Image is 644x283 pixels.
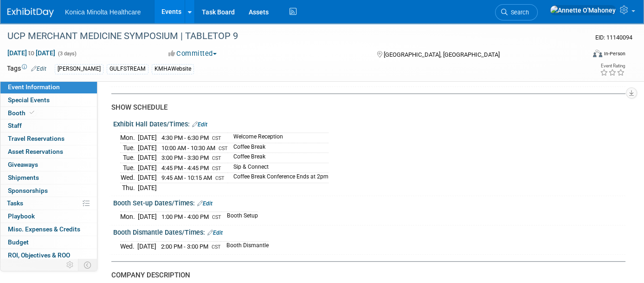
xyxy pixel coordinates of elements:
span: 2:00 PM - 3:00 PM [161,243,208,250]
span: Tasks [7,199,23,207]
div: In-Person [604,50,625,57]
td: Toggle Event Tabs [78,259,97,271]
span: Event ID: 11140094 [595,34,632,41]
span: Budget [8,238,29,246]
td: Tue. [120,143,138,153]
span: Booth [8,109,36,117]
span: 4:30 PM - 6:30 PM [161,134,209,141]
span: CST [212,244,221,250]
a: Playbook [0,210,97,223]
td: [DATE] [138,133,157,143]
span: CST [212,165,221,171]
span: 9:45 AM - 10:15 AM [161,174,212,181]
span: Giveaways [8,161,38,168]
a: Sponsorships [0,184,97,197]
img: ExhibitDay [7,8,54,17]
div: SHOW SCHEDULE [111,103,618,112]
span: CST [219,145,228,151]
td: [DATE] [138,212,157,222]
td: Tue. [120,153,138,163]
span: (3 days) [57,51,77,57]
td: Mon. [120,212,138,222]
span: Misc. Expenses & Credits [8,225,80,233]
span: CST [212,135,221,141]
a: Edit [207,230,223,236]
td: Wed. [120,241,137,251]
span: Special Events [8,96,50,104]
span: ROI, Objectives & ROO [8,251,70,259]
a: Asset Reservations [0,145,97,158]
a: ROI, Objectives & ROO [0,249,97,262]
td: Personalize Event Tab Strip [62,259,78,271]
td: Coffee Break Conference Ends at 2pm [228,173,328,183]
td: Wed. [120,173,138,183]
span: Sponsorships [8,187,48,194]
td: Mon. [120,133,138,143]
span: Shipments [8,174,39,181]
td: [DATE] [138,143,157,153]
a: Search [495,4,538,20]
a: Booth [0,107,97,119]
span: CST [212,155,221,161]
span: Staff [8,122,22,129]
td: Welcome Reception [228,133,328,143]
span: Travel Reservations [8,135,64,142]
span: to [27,49,36,57]
td: Tue. [120,163,138,173]
a: Edit [31,66,46,72]
a: Event Information [0,81,97,93]
span: [GEOGRAPHIC_DATA], [GEOGRAPHIC_DATA] [384,51,500,58]
div: Booth Set-up Dates/Times: [113,196,625,208]
a: Travel Reservations [0,132,97,145]
div: KMHAWebsite [152,64,194,74]
span: Konica Minolta Healthcare [65,8,141,16]
td: Coffee Break [228,143,328,153]
td: Booth Dismantle [221,241,269,251]
div: COMPANY DESCRIPTION [111,270,618,280]
span: Event Information [8,83,60,91]
i: Booth reservation complete [30,110,34,115]
span: 1:00 PM - 4:00 PM [161,213,209,220]
div: [PERSON_NAME] [55,64,103,74]
td: Booth Setup [221,212,258,222]
a: Staff [0,119,97,132]
a: Budget [0,236,97,249]
span: [DATE] [DATE] [7,49,56,57]
a: Misc. Expenses & Credits [0,223,97,236]
td: [DATE] [138,153,157,163]
div: Exhibit Hall Dates/Times: [113,117,625,129]
td: Sip & Connect [228,163,328,173]
td: [DATE] [137,241,156,251]
span: CST [212,214,221,220]
a: Edit [197,200,213,207]
a: Giveaways [0,158,97,171]
td: Coffee Break [228,153,328,163]
a: Shipments [0,171,97,184]
span: 3:00 PM - 3:30 PM [161,154,209,161]
a: Special Events [0,94,97,106]
span: Asset Reservations [8,148,63,155]
td: [DATE] [138,163,157,173]
span: CST [215,175,225,181]
td: [DATE] [138,183,157,192]
td: Thu. [120,183,138,192]
td: [DATE] [138,173,157,183]
td: Tags [7,64,46,74]
div: Event Rating [600,64,625,68]
div: Event Format [534,48,625,62]
a: Edit [192,121,207,128]
img: Format-Inperson.png [593,50,602,57]
span: Playbook [8,212,35,220]
span: 10:00 AM - 10:30 AM [161,145,215,151]
span: 4:45 PM - 4:45 PM [161,165,209,171]
div: UCP MERCHANT MEDICINE SYMPOSIUM | TABLETOP 9 [4,28,573,45]
div: Booth Dismantle Dates/Times: [113,225,625,237]
a: Tasks [0,197,97,210]
div: GULFSTREAM [107,64,148,74]
img: Annette O'Mahoney [550,5,616,15]
span: Search [508,9,529,16]
button: Committed [165,49,220,59]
